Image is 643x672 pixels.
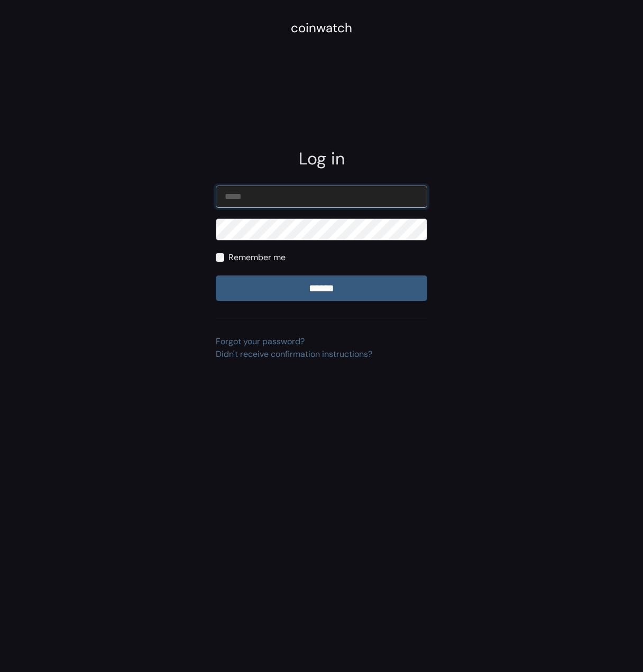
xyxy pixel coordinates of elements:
label: Remember me [228,251,286,264]
a: Didn't receive confirmation instructions? [216,348,372,360]
div: coinwatch [291,19,352,38]
a: coinwatch [291,24,352,35]
a: Forgot your password? [216,336,305,347]
h2: Log in [216,149,427,169]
